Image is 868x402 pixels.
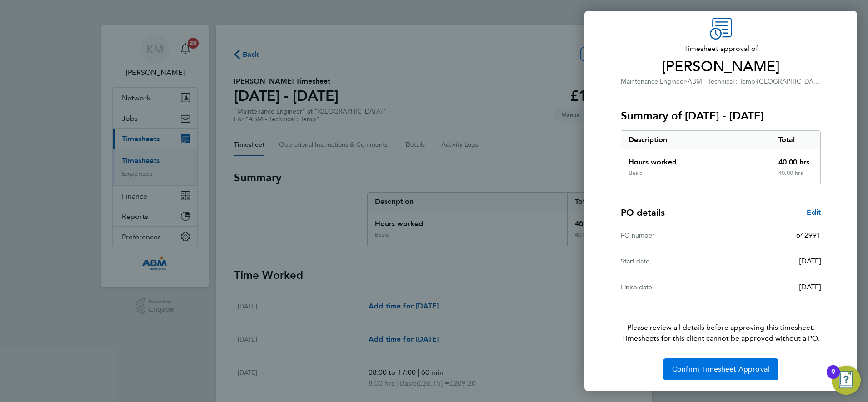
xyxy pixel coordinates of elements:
[832,366,861,395] button: Open Resource Center, 9 new notifications
[621,78,686,85] span: Maintenance Engineer
[621,130,821,184] div: Summary of 16 - 22 Aug 2025
[610,333,832,344] span: Timesheets for this client cannot be approved without a PO.
[771,169,821,184] div: 40.00 hrs
[621,206,665,219] h4: PO details
[807,208,821,217] span: Edit
[629,169,642,177] div: Basic
[621,58,821,76] span: [PERSON_NAME]
[672,365,769,374] span: Confirm Timesheet Approval
[831,372,835,384] div: 9
[686,78,688,85] span: ·
[721,282,821,293] div: [DATE]
[721,256,821,267] div: [DATE]
[771,149,821,169] div: 40.00 hrs
[621,282,721,293] div: Finish date
[621,109,821,123] h3: Summary of [DATE] - [DATE]
[663,358,778,380] button: Confirm Timesheet Approval
[621,230,721,241] div: PO number
[807,207,821,218] a: Edit
[621,131,771,149] div: Description
[610,300,832,344] p: Please review all details before approving this timesheet.
[621,149,771,169] div: Hours worked
[771,131,821,149] div: Total
[796,231,821,239] span: 642991
[688,78,755,85] span: ABM - Technical : Temp
[621,43,821,54] span: Timesheet approval of
[755,78,757,85] span: ·
[621,256,721,267] div: Start date
[757,77,822,85] span: [GEOGRAPHIC_DATA]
